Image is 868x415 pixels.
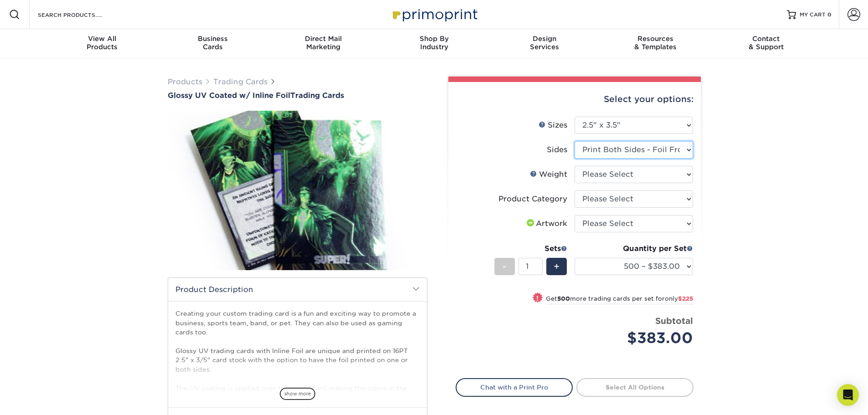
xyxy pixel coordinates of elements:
span: View All [47,35,158,43]
img: Glossy UV Coated w/ Inline Foil 01 [168,101,427,280]
strong: Subtotal [655,316,693,326]
span: only [665,295,693,302]
div: Industry [379,35,489,51]
span: Direct Mail [268,35,379,43]
a: BusinessCards [157,29,268,58]
span: Business [157,35,268,43]
div: Open Intercom Messenger [837,384,859,406]
a: Chat with a Print Pro [456,378,573,396]
a: Shop ByIndustry [379,29,489,58]
span: Design [489,35,600,43]
div: Sizes [539,120,567,131]
span: ! [536,293,539,303]
img: Primoprint [389,5,480,24]
a: Trading Cards [213,77,267,86]
span: MY CART [800,11,826,19]
a: Resources& Templates [600,29,711,58]
span: + [554,260,560,273]
div: Products [47,35,158,51]
span: - [503,260,507,273]
div: Select your options: [456,82,693,117]
div: & Templates [600,35,711,51]
span: show more [280,388,315,400]
div: $383.00 [581,327,693,349]
span: Glossy UV Coated w/ Inline Foil [168,91,290,100]
div: Marketing [268,35,379,51]
span: Contact [711,35,822,43]
a: DesignServices [489,29,600,58]
p: Creating your custom trading card is a fun and exciting way to promote a business, sports team, b... [175,309,420,411]
a: Select All Options [576,378,693,396]
h1: Trading Cards [168,91,427,100]
strong: 500 [557,295,570,302]
div: Services [489,35,600,51]
a: Products [168,77,202,86]
a: Direct MailMarketing [268,29,379,58]
div: Sides [547,144,567,155]
div: & Support [711,35,822,51]
span: Resources [600,35,711,43]
span: 0 [827,11,832,18]
span: Shop By [379,35,489,43]
div: Cards [157,35,268,51]
span: $225 [678,295,693,302]
div: Artwork [525,218,567,229]
a: Contact& Support [711,29,822,58]
div: Quantity per Set [575,243,693,254]
div: Product Category [498,194,567,205]
div: Sets [494,243,567,254]
a: Glossy UV Coated w/ Inline FoilTrading Cards [168,91,427,100]
div: Weight [530,169,567,180]
small: Get more trading cards per set for [546,295,693,304]
a: View AllProducts [47,29,158,58]
input: SEARCH PRODUCTS..... [37,9,126,20]
h2: Product Description [168,278,427,301]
